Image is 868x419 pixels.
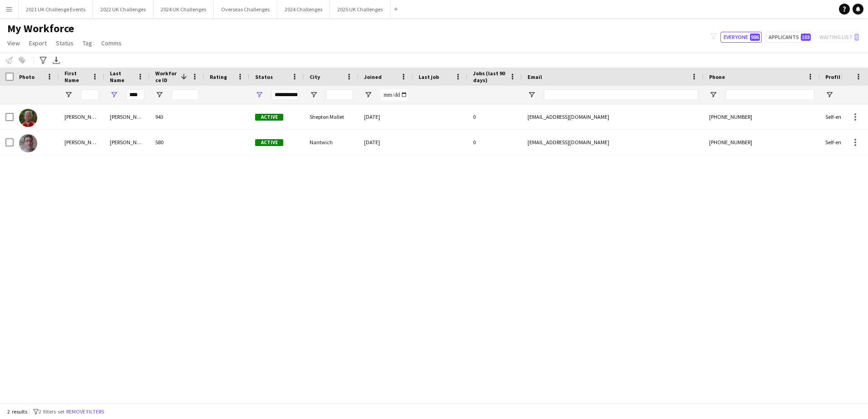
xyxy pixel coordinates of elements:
div: [PERSON_NAME] [59,104,104,129]
span: Active [255,139,283,146]
button: Open Filter Menu [255,91,263,99]
input: Email Filter Input [544,89,698,100]
span: Tag [83,39,92,47]
button: 2024 UK Challenges [153,0,214,18]
input: First Name Filter Input [81,89,99,100]
button: Open Filter Menu [709,91,717,99]
span: Status [255,73,273,80]
app-action-btn: Advanced filters [38,55,49,66]
app-action-btn: Export XLSX [51,55,62,66]
button: Open Filter Menu [528,91,536,99]
div: [PHONE_NUMBER] [704,104,820,129]
span: 986 [750,34,760,41]
div: [PERSON_NAME] [59,130,104,155]
div: [DATE] [359,104,413,129]
div: [EMAIL_ADDRESS][DOMAIN_NAME] [522,104,704,129]
div: 580 [150,130,204,155]
div: Nantwich [304,130,359,155]
span: City [310,73,320,80]
span: Workforce ID [155,70,177,83]
span: View [7,39,20,47]
span: First Name [64,70,88,83]
button: Remove filters [64,407,106,417]
input: Workforce ID Filter Input [172,89,199,100]
a: Comms [98,37,125,49]
button: Overseas Challenges [214,0,277,18]
div: [PERSON_NAME] [104,130,150,155]
button: 2024 Challenges [277,0,330,18]
span: Phone [709,73,725,80]
button: 2022 UK Challenges [93,0,153,18]
span: Jobs (last 90 days) [473,70,506,83]
span: Last Name [110,70,133,83]
img: Daniel Chapman [19,109,37,127]
button: Open Filter Menu [64,91,73,99]
span: 2 filters set [39,408,64,415]
span: Status [56,39,74,47]
a: Status [52,37,77,49]
span: Last job [419,73,439,80]
span: Email [528,73,542,80]
button: Open Filter Menu [110,91,118,99]
input: Last Name Filter Input [126,89,144,100]
span: Export [29,39,47,47]
button: Open Filter Menu [155,91,163,99]
span: Rating [210,73,227,80]
img: Matthew Chapman [19,134,37,152]
span: Profile [825,73,843,80]
input: Joined Filter Input [380,89,408,100]
span: My Workforce [7,22,74,35]
div: 943 [150,104,204,129]
button: Applicants103 [765,32,813,43]
input: Phone Filter Input [725,89,814,100]
button: Everyone986 [720,32,762,43]
div: Shepton Mallet [304,104,359,129]
span: 103 [801,34,811,41]
button: Open Filter Menu [364,91,372,99]
span: Photo [19,73,35,80]
button: Open Filter Menu [310,91,318,99]
div: 0 [468,130,522,155]
div: [DATE] [359,130,413,155]
button: 2021 UK Challenge Events [19,0,93,18]
a: Export [25,37,50,49]
div: [PHONE_NUMBER] [704,130,820,155]
input: City Filter Input [326,89,353,100]
span: Active [255,114,283,121]
span: Comms [101,39,122,47]
button: Open Filter Menu [825,91,833,99]
div: [EMAIL_ADDRESS][DOMAIN_NAME] [522,130,704,155]
a: Tag [79,37,96,49]
button: 2025 UK Challenges [330,0,390,18]
div: 0 [468,104,522,129]
a: View [4,37,24,49]
span: Joined [364,73,382,80]
div: [PERSON_NAME] [104,104,150,129]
